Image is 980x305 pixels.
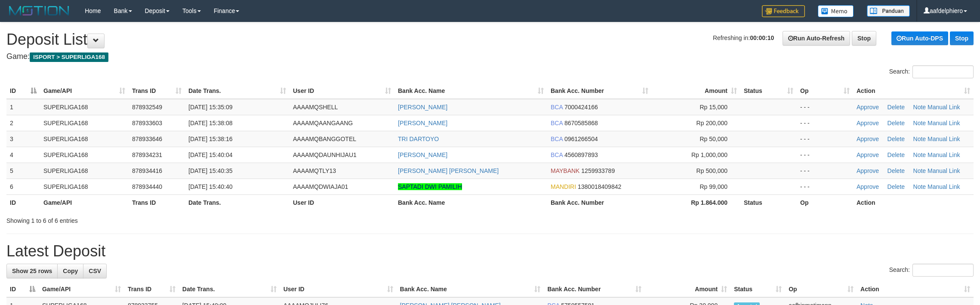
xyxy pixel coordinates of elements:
a: Approve [857,167,879,174]
th: Game/API [40,194,129,210]
th: Date Trans.: activate to sort column ascending [185,83,290,99]
th: ID: activate to sort column descending [6,83,40,99]
th: Action: activate to sort column ascending [857,281,974,297]
td: SUPERLIGA168 [40,99,129,115]
a: CSV [83,264,107,278]
a: Note [913,183,926,190]
span: Rp 1,000,000 [691,151,727,158]
th: ID: activate to sort column descending [6,281,39,297]
span: Copy 4560897893 to clipboard [564,151,598,158]
th: Bank Acc. Number: activate to sort column ascending [544,281,645,297]
span: BCA [551,120,563,126]
img: panduan.png [867,5,910,17]
th: User ID: activate to sort column ascending [290,83,394,99]
a: Note [913,136,926,142]
th: User ID: activate to sort column ascending [280,281,397,297]
h1: Latest Deposit [6,243,974,260]
a: Stop [950,31,974,45]
th: Game/API: activate to sort column ascending [39,281,124,297]
span: 878934231 [132,151,162,158]
a: [PERSON_NAME] [PERSON_NAME] [398,167,499,174]
th: Game/API: activate to sort column ascending [40,83,129,99]
span: Rp 500,000 [696,167,727,174]
h1: Deposit List [6,31,974,48]
span: Rp 50,000 [700,136,727,142]
span: 878932549 [132,104,162,111]
span: [DATE] 15:38:08 [188,120,232,126]
a: Delete [888,167,905,174]
th: Amount: activate to sort column ascending [652,83,740,99]
td: 5 [6,163,40,179]
th: Op: activate to sort column ascending [797,83,853,99]
img: Feedback.jpg [762,5,805,17]
a: Approve [857,104,879,111]
span: MANDIRI [551,183,576,190]
th: Rp 1.864.000 [652,194,740,210]
span: AAAAMQTLY13 [293,167,336,174]
a: Note [913,120,926,126]
th: ID [6,194,40,210]
span: [DATE] 15:35:09 [188,104,232,111]
td: - - - [797,115,853,131]
img: MOTION_logo.png [6,4,72,17]
a: Show 25 rows [6,264,58,278]
th: Trans ID: activate to sort column ascending [129,83,185,99]
th: Op: activate to sort column ascending [785,281,857,297]
span: Show 25 rows [12,268,52,274]
td: SUPERLIGA168 [40,131,129,147]
a: Delete [888,136,905,142]
input: Search: [912,65,974,78]
span: 878934416 [132,167,162,174]
th: Trans ID: activate to sort column ascending [124,281,179,297]
a: Approve [857,151,879,158]
span: 878934440 [132,183,162,190]
a: Run Auto-DPS [891,31,948,45]
span: BCA [551,104,563,111]
span: Copy 1259933789 to clipboard [581,167,615,174]
a: Run Auto-Refresh [783,31,850,46]
a: Delete [888,120,905,126]
th: Action [853,194,974,210]
a: Note [913,104,926,111]
a: Manual Link [928,167,960,174]
a: Manual Link [928,183,960,190]
span: Rp 15,000 [700,104,727,111]
span: Copy [63,268,78,274]
span: Refreshing in: [713,34,774,41]
a: Approve [857,136,879,142]
th: Status: activate to sort column ascending [740,83,797,99]
span: Rp 200,000 [696,120,727,126]
a: [PERSON_NAME] [398,104,447,111]
td: SUPERLIGA168 [40,179,129,194]
th: Bank Acc. Number [547,194,652,210]
span: Copy 1380018409842 to clipboard [578,183,621,190]
span: AAAAMQDWIAJA01 [293,183,348,190]
span: AAAAMQBANGGOTEL [293,136,356,142]
a: Stop [852,31,876,46]
th: Amount: activate to sort column ascending [645,281,730,297]
a: Delete [888,104,905,111]
span: BCA [551,151,563,158]
td: 1 [6,99,40,115]
td: 3 [6,131,40,147]
span: BCA [551,136,563,142]
span: [DATE] 15:40:04 [188,151,232,158]
th: Date Trans.: activate to sort column ascending [179,281,280,297]
th: Bank Acc. Number: activate to sort column ascending [547,83,652,99]
td: - - - [797,131,853,147]
th: Date Trans. [185,194,290,210]
a: Manual Link [928,151,960,158]
td: SUPERLIGA168 [40,115,129,131]
th: Action: activate to sort column ascending [853,83,974,99]
td: 6 [6,179,40,194]
a: [PERSON_NAME] [398,120,447,126]
span: Copy 8670585868 to clipboard [564,120,598,126]
a: Delete [888,151,905,158]
span: Copy 7000424166 to clipboard [564,104,598,111]
span: AAAAMQAANGAANG [293,120,353,126]
div: Showing 1 to 6 of 6 entries [6,213,402,225]
span: ISPORT > SUPERLIGA168 [30,52,108,62]
th: Status [740,194,797,210]
span: [DATE] 15:40:35 [188,167,232,174]
td: - - - [797,163,853,179]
